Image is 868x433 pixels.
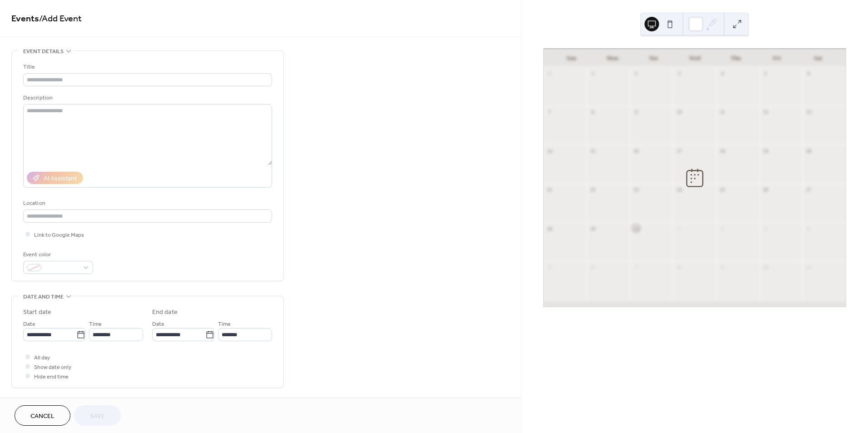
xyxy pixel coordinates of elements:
[805,147,812,154] div: 20
[633,109,640,115] div: 9
[798,49,838,67] div: Sat
[590,225,596,232] div: 29
[674,49,715,67] div: Wed
[805,70,812,77] div: 6
[633,186,640,193] div: 23
[546,70,553,77] div: 31
[590,109,596,115] div: 8
[633,70,640,77] div: 2
[676,225,683,232] div: 1
[89,319,102,329] span: Time
[218,319,231,329] span: Time
[633,225,640,232] div: 30
[30,412,55,421] span: Cancel
[23,292,64,302] span: Date and time
[633,147,640,154] div: 16
[676,109,683,115] div: 10
[719,147,726,154] div: 18
[34,353,50,363] span: All day
[546,186,553,193] div: 21
[590,70,596,77] div: 1
[546,147,553,154] div: 14
[23,93,270,103] div: Description
[676,186,683,193] div: 24
[590,147,596,154] div: 15
[551,49,592,67] div: Sun
[719,70,726,77] div: 4
[762,225,769,232] div: 3
[34,372,69,382] span: Hide end time
[546,264,553,270] div: 5
[715,49,756,67] div: Thu
[676,70,683,77] div: 3
[39,10,82,28] span: / Add Event
[23,250,91,259] div: Event color
[633,49,674,67] div: Tue
[590,264,596,270] div: 6
[719,186,726,193] div: 25
[719,109,726,115] div: 11
[719,225,726,232] div: 2
[23,62,270,72] div: Title
[676,264,683,270] div: 8
[676,147,683,154] div: 17
[633,264,640,270] div: 7
[23,308,51,317] div: Start date
[762,264,769,270] div: 10
[23,199,270,208] div: Location
[23,47,64,56] span: Event details
[34,363,71,372] span: Show date only
[23,319,35,329] span: Date
[15,405,70,426] button: Cancel
[592,49,633,67] div: Mon
[805,186,812,193] div: 27
[805,264,812,270] div: 11
[546,225,553,232] div: 28
[719,264,726,270] div: 9
[152,319,164,329] span: Date
[152,308,178,317] div: End date
[756,49,797,67] div: Fri
[762,186,769,193] div: 26
[11,10,39,28] a: Events
[805,109,812,115] div: 13
[546,109,553,115] div: 7
[590,186,596,193] div: 22
[762,109,769,115] div: 12
[762,70,769,77] div: 5
[762,147,769,154] div: 19
[34,230,84,240] span: Link to Google Maps
[805,225,812,232] div: 4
